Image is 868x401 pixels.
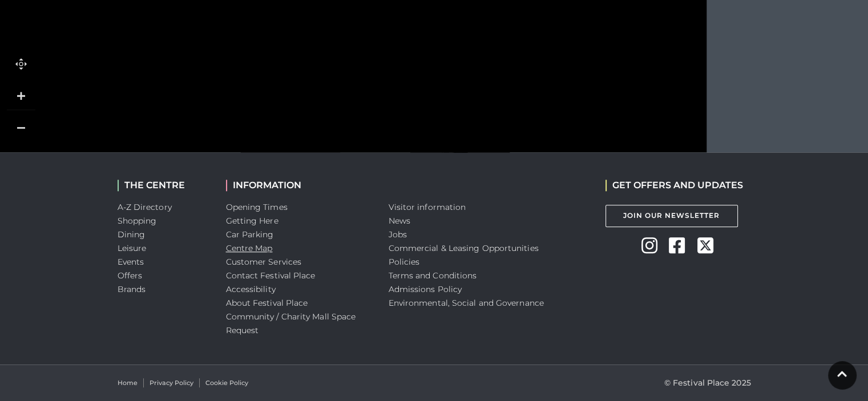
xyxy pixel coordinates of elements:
[118,378,138,388] a: Home
[389,257,420,267] a: Policies
[118,284,146,294] a: Brands
[389,298,544,308] a: Environmental, Social and Governance
[150,378,193,388] a: Privacy Policy
[118,243,147,253] a: Leisure
[664,376,751,390] p: © Festival Place 2025
[118,257,144,267] a: Events
[389,284,462,294] a: Admissions Policy
[389,216,410,226] a: News
[226,298,308,308] a: About Festival Place
[226,216,278,226] a: Getting Here
[118,229,146,240] a: Dining
[118,202,172,212] a: A-Z Directory
[118,216,157,226] a: Shopping
[389,229,407,240] a: Jobs
[226,284,276,294] a: Accessibility
[226,270,316,281] a: Contact Festival Place
[389,243,539,253] a: Commercial & Leasing Opportunities
[118,270,143,281] a: Offers
[389,202,466,212] a: Visitor information
[226,257,302,267] a: Customer Services
[205,378,248,388] a: Cookie Policy
[226,311,356,335] a: Community / Charity Mall Space Request
[118,180,209,191] h2: THE CENTRE
[226,180,372,191] h2: INFORMATION
[226,229,274,240] a: Car Parking
[226,243,273,253] a: Centre Map
[605,180,743,191] h2: GET OFFERS AND UPDATES
[226,202,288,212] a: Opening Times
[605,205,738,227] a: Join Our Newsletter
[389,270,477,281] a: Terms and Conditions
